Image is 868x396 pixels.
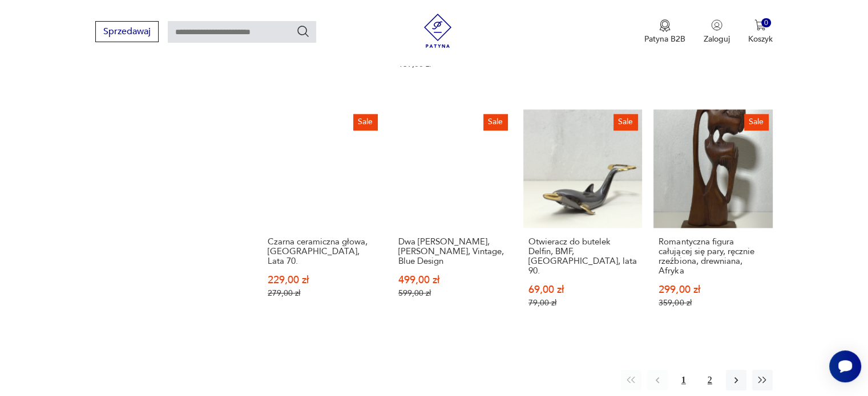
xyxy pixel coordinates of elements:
[711,19,722,31] img: Ikonka użytkownika
[644,19,685,44] a: Ikona medaluPatyna B2B
[95,28,159,36] a: Sprzedawaj
[263,109,381,330] a: SaleCzarna ceramiczna głowa, Niemcy, Lata 70.Czarna ceramiczna głowa, [GEOGRAPHIC_DATA], Lata 70....
[393,109,512,330] a: SaleDwa Termosy Alfi, Tassilo V. Grolman, Vintage, Blue DesignDwa [PERSON_NAME], [PERSON_NAME], V...
[754,19,766,31] img: Ikona koszyka
[398,59,507,69] p: 139,00 zł
[398,237,507,266] h3: Dwa [PERSON_NAME], [PERSON_NAME], Vintage, Blue Design
[398,288,507,298] p: 599,00 zł
[523,109,642,330] a: SaleOtwieracz do butelek Delfin, BMF, Niemcy, lata 90.Otwieracz do butelek Delfin, BMF, [GEOGRAPH...
[704,19,730,44] button: Zaloguj
[748,34,773,44] p: Koszyk
[528,237,637,276] h3: Otwieracz do butelek Delfin, BMF, [GEOGRAPHIC_DATA], lata 90.
[268,275,376,285] p: 229,00 zł
[659,19,671,32] img: Ikona medalu
[398,275,507,285] p: 499,00 zł
[421,14,455,48] img: Patyna - sklep z meblami i dekoracjami vintage
[268,237,376,266] h3: Czarna ceramiczna głowa, [GEOGRAPHIC_DATA], Lata 70.
[659,298,767,308] p: 359,00 zł
[829,350,861,382] iframe: Smartsupp widget button
[296,25,310,38] button: Szukaj
[761,18,771,28] div: 0
[659,285,767,295] p: 299,00 zł
[528,285,637,295] p: 69,00 zł
[748,19,773,44] button: 0Koszyk
[673,370,694,390] button: 1
[644,19,685,44] button: Patyna B2B
[653,109,772,330] a: SaleRomantyczna figura całującej się pary, ręcznie rzeźbiona, drewniana, AfrykaRomantyczna figura...
[704,34,730,44] p: Zaloguj
[644,34,685,44] p: Patyna B2B
[268,288,376,298] p: 279,00 zł
[659,237,767,276] h3: Romantyczna figura całującej się pary, ręcznie rzeźbiona, drewniana, Afryka
[700,370,720,390] button: 2
[95,21,159,42] button: Sprzedawaj
[528,298,637,308] p: 79,00 zł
